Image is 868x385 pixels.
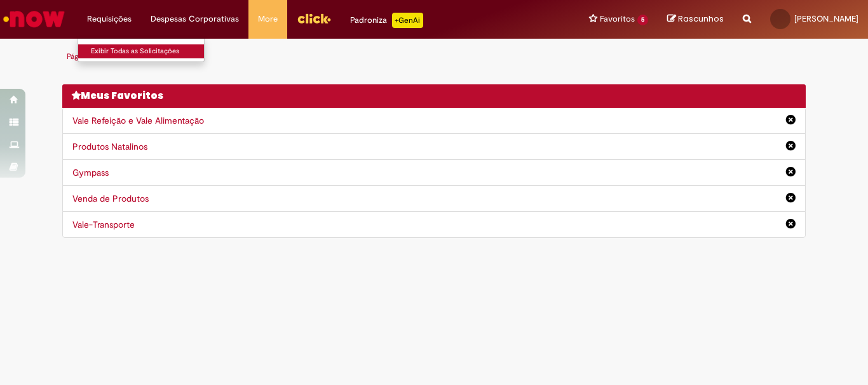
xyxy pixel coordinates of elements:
span: Rascunhos [678,13,724,25]
img: click_logo_yellow_360x200.png [297,9,331,28]
span: Favoritos [600,13,635,25]
a: Produtos Natalinos [72,141,147,152]
ul: Trilhas de página [62,45,806,69]
span: Despesas Corporativas [151,13,239,25]
a: Rascunhos [667,13,724,25]
a: Exibir Todas as Solicitações [78,44,218,58]
span: 5 [637,15,648,25]
a: Vale Refeição e Vale Alimentação [72,115,204,126]
span: [PERSON_NAME] [794,13,858,24]
a: Página inicial [67,51,111,62]
span: Meus Favoritos [81,89,163,102]
div: Padroniza [350,13,423,28]
span: More [258,13,278,25]
img: ServiceNow [1,6,67,32]
a: Gympass [72,167,109,178]
p: +GenAi [392,13,423,28]
a: Venda de Produtos [72,193,149,204]
a: Vale-Transporte [72,219,135,230]
ul: Requisições [78,38,205,62]
span: Requisições [87,13,132,25]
